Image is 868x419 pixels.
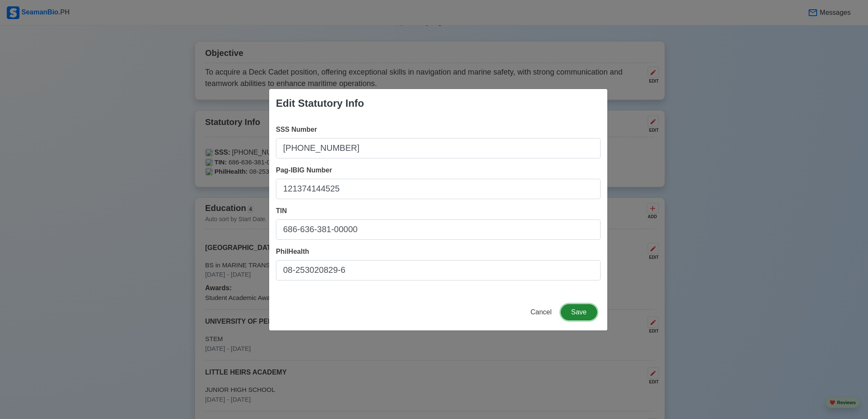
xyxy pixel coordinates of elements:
span: PhilHealth [276,248,309,255]
span: Pag-IBIG Number [276,166,332,174]
span: TIN [276,207,287,214]
input: Your TIN [276,219,601,240]
input: Your PhilHealth Number [276,260,601,280]
button: Save [561,304,597,320]
input: Your SSS Number [276,138,601,158]
input: Your Pag-IBIG Number [276,179,601,199]
button: Cancel [525,304,557,320]
div: Edit Statutory Info [276,96,364,111]
span: Cancel [531,308,552,316]
span: SSS Number [276,126,317,133]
